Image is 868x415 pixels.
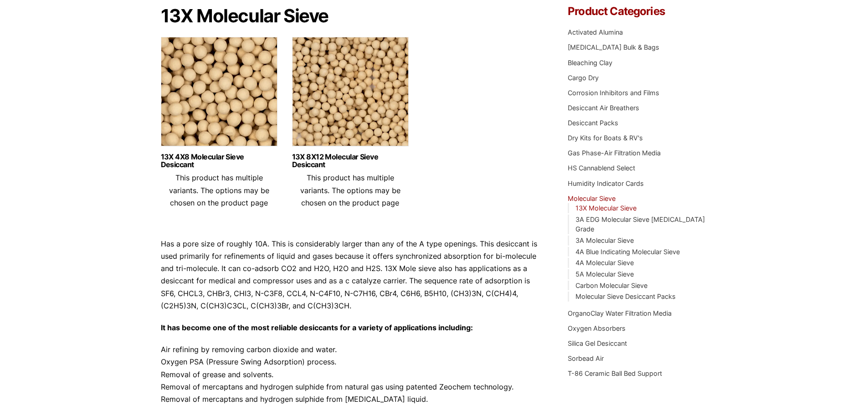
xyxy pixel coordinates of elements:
[568,134,643,142] a: Dry Kits for Boats & RV's
[575,215,705,233] a: 3A EDG Molecular Sieve [MEDICAL_DATA] Grade
[568,89,659,97] a: Corrosion Inhibitors and Films
[568,324,626,332] a: Oxygen Absorbers
[568,149,661,157] a: Gas Phase-Air Filtration Media
[568,59,612,67] a: Bleaching Clay
[169,173,269,207] span: This product has multiple variants. The options may be chosen on the product page
[568,354,604,362] a: Sorbead Air
[161,323,473,332] strong: It has become one of the most reliable desiccants for a variety of applications including:
[575,282,647,289] a: Carbon Molecular Sieve
[568,6,707,17] h4: Product Categories
[575,270,634,278] a: 5A Molecular Sieve
[568,43,659,51] a: [MEDICAL_DATA] Bulk & Bags
[568,28,623,36] a: Activated Alumina
[161,343,541,405] p: Air refining by removing carbon dioxide and water. Oxygen PSA (Pressure Swing Adsorption) process...
[568,104,639,112] a: Desiccant Air Breathers
[568,179,644,187] a: Humidity Indicator Cards
[161,6,541,26] h1: 13X Molecular Sieve
[568,309,672,317] a: OrganoClay Water Filtration Media
[575,248,680,256] a: 4A Blue Indicating Molecular Sieve
[568,74,599,82] a: Cargo Dry
[300,173,401,207] span: This product has multiple variants. The options may be chosen on the product page
[292,153,409,169] a: 13X 8X12 Molecular Sieve Desiccant
[575,259,634,266] a: 4A Molecular Sieve
[568,119,618,127] a: Desiccant Packs
[161,238,541,312] p: Has a pore size of roughly 10A. This is considerably larger than any of the A type openings. This...
[568,164,635,172] a: HS Cannablend Select
[575,204,637,212] a: 13X Molecular Sieve
[568,369,662,377] a: T-86 Ceramic Ball Bed Support
[575,292,676,300] a: Molecular Sieve Desiccant Packs
[568,195,616,202] a: Molecular Sieve
[161,153,277,169] a: 13X 4X8 Molecular Sieve Desiccant
[568,339,627,347] a: Silica Gel Desiccant
[575,236,634,244] a: 3A Molecular Sieve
